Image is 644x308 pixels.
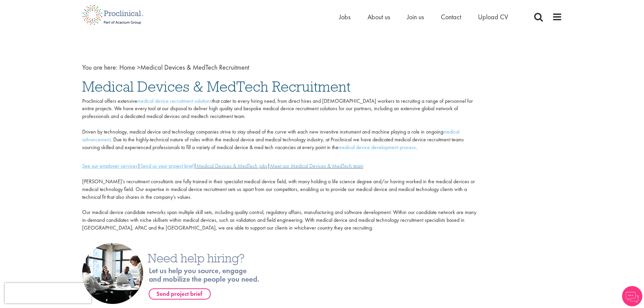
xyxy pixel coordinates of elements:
[137,97,212,104] a: medical device recruitment solutions
[5,283,91,303] iframe: reCAPTCHA
[367,13,390,21] a: About us
[338,144,416,151] a: medical device development process
[82,170,480,240] p: [PERSON_NAME]’s recruitment consultants are fully trained in their specialist medical device fiel...
[137,63,140,72] span: >
[339,13,351,21] a: Jobs
[119,63,249,72] span: Medical Devices & MedTech Recruitment
[622,286,642,306] img: Chatbot
[82,77,351,96] span: Medical Devices & MedTech Recruitment
[441,13,461,21] a: Contact
[270,162,363,169] a: Meet our Medical Devices & MedTech team
[407,13,424,21] a: Join us
[196,162,267,169] a: Medical Devices & MedTech jobs
[82,97,480,151] p: Proclinical offers extensive that cater to every hiring need, from direct hires and [DEMOGRAPHIC_...
[82,162,480,170] div: | | |
[140,162,194,169] a: Send us your project brief
[82,162,138,169] a: See our employer services
[82,63,118,72] span: You are here:
[478,13,508,21] a: Upload CV
[82,128,459,143] a: medical advancement
[119,63,135,72] a: breadcrumb link to Home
